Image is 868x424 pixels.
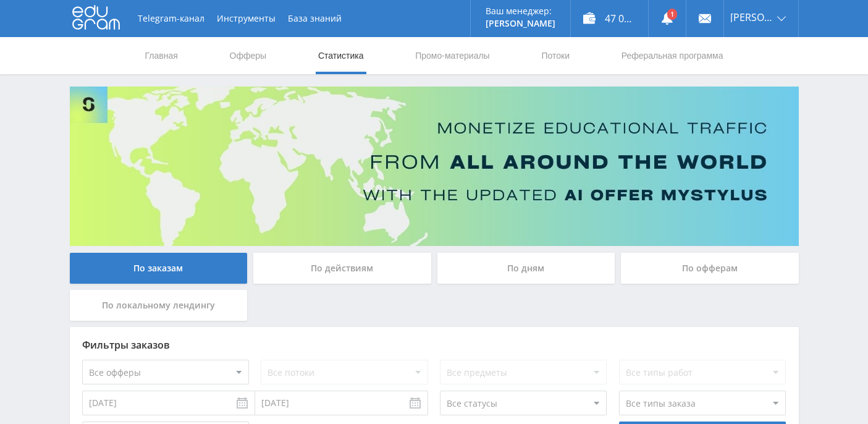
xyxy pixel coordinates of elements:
p: [PERSON_NAME] [486,19,555,28]
span: [PERSON_NAME] [730,12,773,22]
p: Ваш менеджер: [486,6,555,16]
img: Banner [70,87,799,246]
a: Реферальная программа [620,37,725,74]
a: Офферы [229,37,268,74]
div: По заказам [70,253,248,284]
a: Главная [144,37,179,74]
a: Промо-материалы [414,37,491,74]
div: По дням [437,253,615,284]
a: Статистика [317,37,365,74]
div: По локальному лендингу [70,290,248,321]
div: Фильтры заказов [82,339,786,350]
div: По офферам [621,253,799,284]
a: Потоки [540,37,571,74]
div: По действиям [253,253,431,284]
